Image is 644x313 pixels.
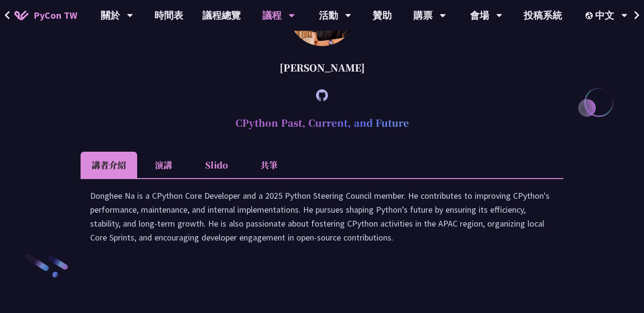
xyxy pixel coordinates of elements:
div: Donghee Na is a CPython Core Developer and a 2025 Python Steering Council member. He contributes ... [90,189,554,254]
li: 演講 [137,152,190,178]
span: PyCon TW [34,8,77,23]
img: Locale Icon [585,12,595,19]
li: Slido [190,152,243,178]
h2: CPython Past, Current, and Future [81,108,563,137]
a: PyCon TW [5,3,87,27]
img: Home icon of PyCon TW 2025 [14,11,29,20]
li: 共筆 [243,152,295,178]
div: [PERSON_NAME] [81,53,563,82]
li: 講者介紹 [81,152,137,178]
